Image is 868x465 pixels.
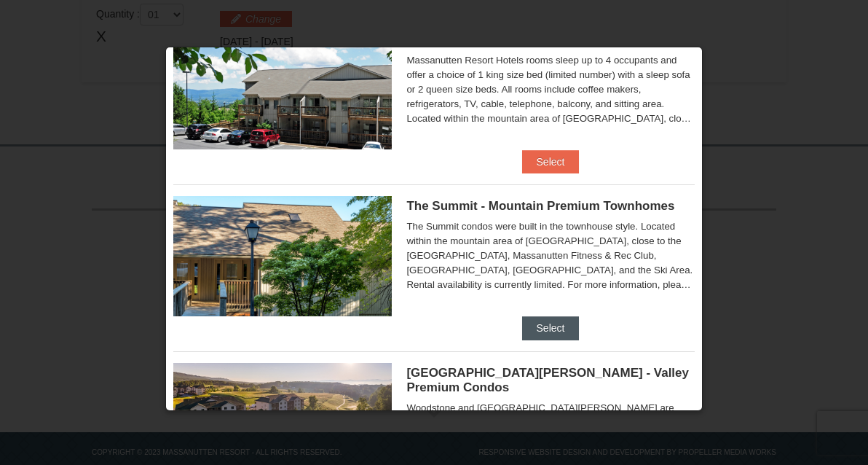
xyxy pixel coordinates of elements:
[406,219,694,292] div: The Summit condos were built in the townhouse style. Located within the mountain area of [GEOGRAP...
[173,30,392,149] img: 19219026-1-e3b4ac8e.jpg
[522,316,580,340] button: Select
[406,53,694,126] div: Massanutten Resort Hotels rooms sleep up to 4 occupants and offer a choice of 1 king size bed (li...
[173,196,392,316] img: 19219034-1-0eee7e00.jpg
[406,366,689,394] span: [GEOGRAPHIC_DATA][PERSON_NAME] - Valley Premium Condos
[522,150,580,173] button: Select
[406,199,674,213] span: The Summit - Mountain Premium Townhomes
